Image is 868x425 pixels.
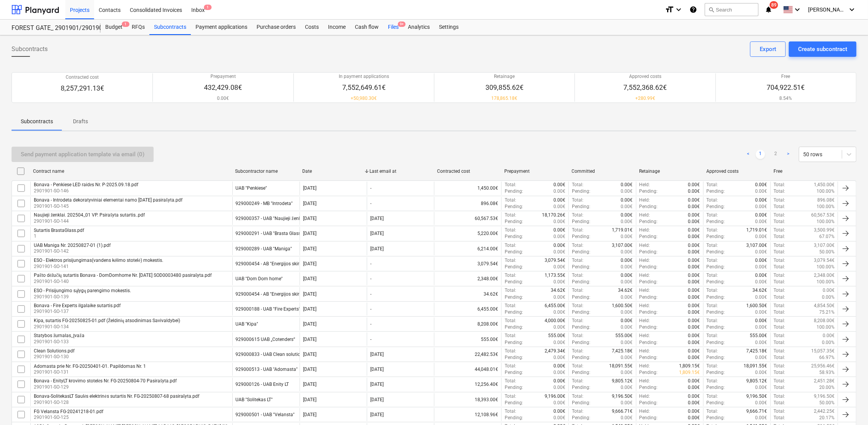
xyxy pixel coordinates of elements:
[403,20,434,35] a: Analytics
[621,294,633,301] p: 0.00€
[303,185,316,191] div: [DATE]
[553,279,565,285] p: 0.00€
[621,257,633,264] p: 0.00€
[774,287,785,294] p: Total :
[621,203,633,210] p: 0.00€
[505,182,516,188] p: Total :
[434,303,501,316] div: 6,455.00€
[303,216,316,221] div: [DATE]
[774,218,785,225] p: Total :
[303,246,316,251] div: [DATE]
[149,20,191,35] a: Subcontracts
[689,5,697,14] i: Knowledge base
[639,218,658,225] p: Pending :
[755,279,767,285] p: 0.00€
[71,117,90,126] p: Drafts
[639,249,658,255] p: Pending :
[572,203,590,210] p: Pending :
[434,227,501,240] div: 5,220.00€
[755,188,767,195] p: 0.00€
[572,272,583,279] p: Total :
[774,249,785,255] p: Total :
[545,272,565,279] p: 1,173.55€
[204,5,212,10] span: 1
[688,264,700,270] p: 0.00€
[572,188,590,195] p: Pending :
[621,182,633,188] p: 0.00€
[34,228,84,233] div: Sutartis BrastaGlass.pdf
[755,197,767,203] p: 0.00€
[688,218,700,225] p: 0.00€
[747,227,767,233] p: 1,719.01€
[350,20,383,35] div: Cash flow
[665,5,674,14] i: format_size
[621,218,633,225] p: 0.00€
[434,212,501,225] div: 60,567.53€
[639,182,650,188] p: Held :
[505,212,516,218] p: Total :
[808,7,846,13] span: [PERSON_NAME]
[34,294,131,300] p: 2901901-SO-139
[707,242,718,249] p: Total :
[434,393,501,406] div: 18,393.00€
[505,279,523,285] p: Pending :
[705,3,759,16] button: Search
[793,5,802,14] i: keyboard_arrow_down
[339,83,389,92] p: 7,552,649.61€
[235,169,296,174] div: Subcontractor name
[553,218,565,225] p: 0.00€
[789,41,856,57] button: Create subcontract
[612,303,633,309] p: 1,600.50€
[434,257,501,270] div: 3,079.54€
[755,257,767,264] p: 0.00€
[505,203,523,210] p: Pending :
[33,169,229,174] div: Contract name
[572,303,583,309] p: Total :
[553,188,565,195] p: 0.00€
[191,20,252,35] div: Payment applications
[434,272,501,285] div: 2,348.00€
[765,5,772,14] i: notifications
[34,288,131,294] div: ESO - Prisijungimo sąlygų parengimo mokestis.
[434,182,501,195] div: 1,450.00€
[542,212,565,218] p: 18,170.26€
[434,318,501,331] div: 8,208.00€
[370,201,371,206] div: -
[707,233,725,240] p: Pending :
[755,272,767,279] p: 0.00€
[707,294,725,301] p: Pending :
[303,231,316,236] div: [DATE]
[572,279,590,285] p: Pending :
[236,246,292,251] div: 929000289 - UAB "Maniga"
[707,287,718,294] p: Total :
[572,182,583,188] p: Total :
[639,169,700,174] div: Retainage
[485,83,523,92] p: 309,855.62€
[505,294,523,301] p: Pending :
[639,303,650,309] p: Held :
[688,242,700,249] p: 0.00€
[774,227,785,233] p: Total :
[750,41,786,57] button: Export
[639,264,658,270] p: Pending :
[707,203,725,210] p: Pending :
[707,257,718,264] p: Total :
[621,249,633,255] p: 0.00€
[34,188,138,194] p: 2901901-SO-146
[61,84,104,93] p: 8,257,291.13€
[621,264,633,270] p: 0.00€
[370,231,384,236] div: [DATE]
[753,287,767,294] p: 34.62€
[688,197,700,203] p: 0.00€
[300,20,323,35] div: Costs
[688,279,700,285] p: 0.00€
[505,264,523,270] p: Pending :
[553,227,565,233] p: 0.00€
[639,233,658,240] p: Pending :
[688,188,700,195] p: 0.00€
[688,287,700,294] p: 0.00€
[814,242,835,249] p: 3,107.00€
[370,169,431,174] div: Last email at
[370,185,371,191] div: -
[434,332,501,346] div: 555.00€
